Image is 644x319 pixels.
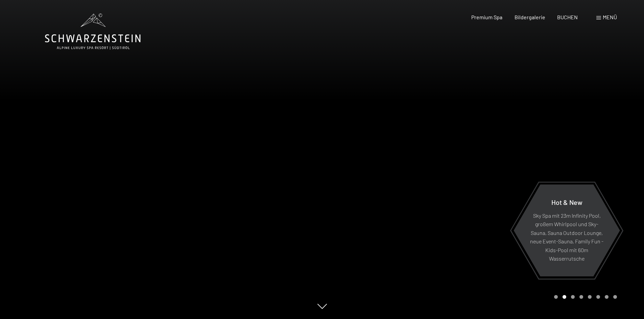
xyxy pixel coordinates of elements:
span: Hot & New [551,198,582,206]
a: Hot & New Sky Spa mit 23m Infinity Pool, großem Whirlpool und Sky-Sauna, Sauna Outdoor Lounge, ne... [513,184,620,277]
a: BUCHEN [557,14,578,20]
a: Premium Spa [471,14,502,20]
div: Carousel Page 2 (Current Slide) [563,295,566,299]
div: Carousel Page 4 [579,295,583,299]
div: Carousel Page 5 [588,295,592,299]
div: Carousel Pagination [552,295,617,299]
div: Carousel Page 6 [596,295,600,299]
p: Sky Spa mit 23m Infinity Pool, großem Whirlpool und Sky-Sauna, Sauna Outdoor Lounge, neue Event-S... [530,211,603,263]
div: Carousel Page 7 [605,295,609,299]
span: Menü [603,14,617,20]
div: Carousel Page 8 [613,295,617,299]
a: Bildergalerie [515,14,545,20]
div: Carousel Page 3 [571,295,575,299]
div: Carousel Page 1 [554,295,558,299]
